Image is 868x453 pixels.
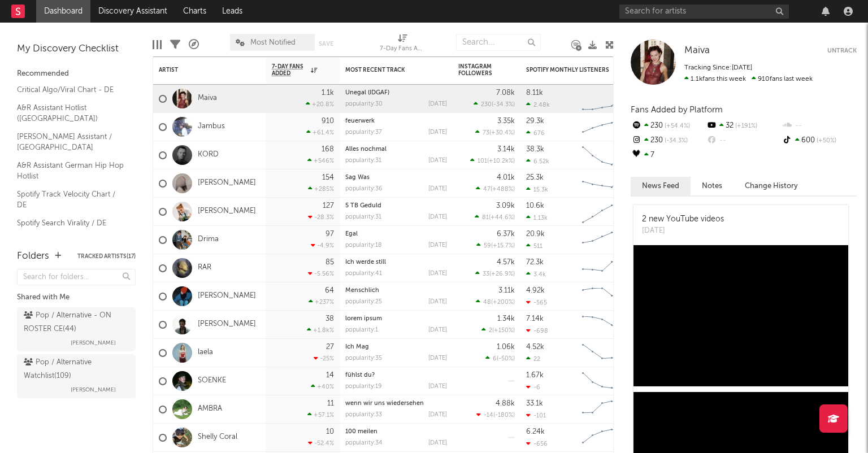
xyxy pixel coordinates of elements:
div: 10.6k [526,202,544,210]
span: Most Notified [250,39,296,46]
div: Instagram Followers [458,63,498,77]
div: 64 [325,287,334,294]
span: +191 % [734,123,757,129]
div: ( ) [470,157,515,164]
span: +26.9 % [491,271,513,277]
a: Unegal (IDGAF) [345,90,389,96]
a: KORD [198,150,219,160]
div: A&R Pipeline [189,28,199,61]
button: Untrack [827,45,857,56]
div: [DATE] [428,355,447,361]
span: -180 % [495,412,513,419]
svg: Chart title [577,198,628,226]
div: ( ) [485,355,515,362]
a: Alles nochmal [345,146,387,153]
div: 29.3k [526,117,544,125]
div: 85 [325,259,334,266]
div: 97 [325,230,334,238]
div: 3.09k [496,202,515,210]
span: [PERSON_NAME] [71,336,116,350]
div: lorem ipsum [345,316,447,322]
div: popularity: 41 [345,271,382,277]
span: 81 [482,215,489,221]
input: Search for folders... [17,269,136,285]
a: Ich werde still [345,259,386,265]
div: 1.06k [497,343,515,351]
div: 5 TB Geduld [345,203,447,209]
span: -34.3 % [493,102,513,108]
a: Jambus [198,122,225,132]
a: RAR [198,263,211,273]
div: popularity: 33 [345,412,382,418]
div: +57.1 % [307,411,334,419]
a: Maiva [684,45,710,56]
a: [PERSON_NAME] [198,207,256,216]
div: 2 new YouTube videos [642,214,724,225]
div: [DATE] [428,412,447,418]
div: popularity: 18 [345,242,382,249]
span: 48 [483,299,491,306]
div: 7-Day Fans Added (7-Day Fans Added) [380,42,425,56]
div: 1.34k [497,315,515,323]
a: Spotify Search Virality / DE [17,217,124,229]
a: Drima [198,235,219,245]
svg: Chart title [577,282,628,311]
span: -34.3 % [663,138,688,144]
div: Pop / Alternative Watchlist ( 109 ) [24,356,126,383]
div: ( ) [476,242,515,249]
div: 1.67k [526,372,544,379]
div: 6.52k [526,158,549,165]
div: 2.48k [526,101,550,108]
div: +1.8k % [307,326,334,334]
a: laela [198,348,213,358]
svg: Chart title [577,169,628,198]
div: [DATE] [428,101,447,107]
div: 7.08k [496,89,515,97]
div: [DATE] [428,186,447,192]
span: 59 [484,243,491,249]
div: 230 [631,133,706,148]
button: Tracked Artists(17) [77,254,136,259]
div: ( ) [476,411,515,419]
button: Notes [691,177,734,195]
a: feuerwerk [345,118,375,124]
a: 5 TB Geduld [345,203,381,209]
div: [DATE] [428,384,447,390]
div: 4.01k [497,174,515,181]
input: Search... [456,34,541,51]
span: +44.6 % [491,215,513,221]
div: 600 [782,133,857,148]
span: +10.2k % [489,158,513,164]
span: 73 [483,130,489,136]
div: -656 [526,440,548,447]
a: Egal [345,231,358,237]
svg: Chart title [577,113,628,141]
div: wenn wir uns wiedersehen [345,400,447,407]
svg: Chart title [577,339,628,367]
div: [DATE] [428,271,447,277]
a: Spotify Track Velocity Chart / DE [17,188,124,211]
div: Shared with Me [17,291,136,304]
a: [PERSON_NAME] [198,291,256,301]
a: Shelly Coral [198,433,237,442]
span: 33 [483,271,489,277]
div: 32 [706,119,781,133]
div: 230 [631,119,706,133]
div: +40 % [311,383,334,390]
div: -565 [526,299,547,306]
div: 27 [326,343,334,351]
span: 910 fans last week [684,76,813,82]
div: popularity: 30 [345,101,383,107]
div: 7-Day Fans Added (7-Day Fans Added) [380,28,425,61]
div: 4.88k [496,400,515,407]
svg: Chart title [577,254,628,282]
div: Menschlich [345,288,447,294]
a: [PERSON_NAME] [198,178,256,188]
div: +546 % [307,157,334,164]
div: ( ) [474,101,515,108]
span: +150 % [494,328,513,334]
div: ( ) [481,326,515,334]
button: Save [319,41,333,47]
div: 22 [526,355,540,363]
a: A&R Assistant Hotlist ([GEOGRAPHIC_DATA]) [17,102,124,125]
